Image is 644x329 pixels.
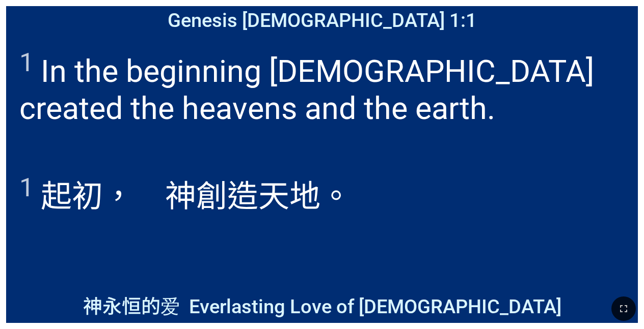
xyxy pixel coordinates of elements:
sup: 1 [19,47,34,77]
span: Genesis [DEMOGRAPHIC_DATA] 1:1 [168,9,477,32]
wh1254: 天 [258,178,352,215]
wh776: 。 [320,178,352,215]
wh8064: 地 [289,178,352,215]
sup: 1 [19,172,34,202]
wh7225: ， 神 [103,178,352,215]
span: 起初 [19,171,352,216]
wh430: 創造 [196,178,352,215]
span: In the beginning [DEMOGRAPHIC_DATA] created the heavens and the earth. [19,47,625,126]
